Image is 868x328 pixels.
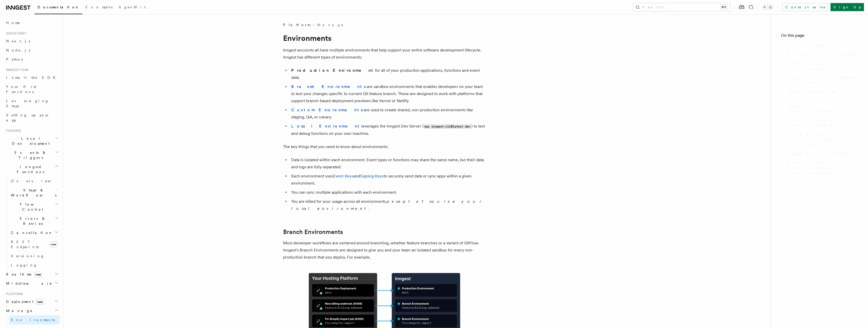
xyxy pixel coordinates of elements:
[283,240,486,261] p: Most developer workflows are centered around branching, whether feature branches or a variant of ...
[4,37,60,46] a: Next.js
[4,96,60,111] a: Leveraging Steps
[4,46,60,55] a: Node.js
[786,151,851,156] span: Custom Environments
[6,85,36,94] span: Your first Functions
[4,136,55,146] span: Local Development
[290,106,486,121] li: are used to create shared, non-production environments like staging, QA, or canary.
[6,39,30,43] span: Next.js
[35,299,44,305] span: new
[290,67,486,81] li: for all of your production applications, functions and event data.
[720,5,727,10] kbd: ⌘K
[291,84,367,89] a: Branch Environments
[9,237,60,251] a: REST Endpointsnew
[6,76,59,80] span: Install the SDK
[38,5,79,9] span: Documentation
[4,73,60,82] a: Install the SDK
[283,143,486,150] p: The key things that you need to know about environments:
[291,124,361,129] a: Local Environment
[789,98,858,114] span: Sending Events to Branch Environments
[116,2,149,14] a: AgentKit
[49,241,58,247] span: new
[9,202,55,212] span: Flow Control
[781,41,858,50] a: Environments
[4,164,55,174] span: Inngest Functions
[333,174,354,178] a: Event Keys
[283,22,310,27] span: Platform
[9,216,55,226] span: Errors & Retries
[317,22,344,27] a: Manage
[784,158,858,177] a: Viewing and Switching Environments
[782,3,828,11] a: Contact sales
[781,32,858,41] h4: On this page
[6,48,30,52] span: Node.js
[9,228,60,237] button: Cancellation
[9,188,57,198] span: Steps & Workflows
[4,308,33,313] span: Manage
[4,31,26,35] span: Quick start
[11,263,37,267] span: Logging
[787,116,858,130] a: Archiving Branch Environments
[11,240,39,249] span: REST Endpoints
[82,2,116,14] a: Examples
[9,214,60,228] button: Errors & Retries
[9,261,60,270] a: Logging
[789,75,858,85] span: Automatically Supported Platforms
[789,89,836,94] span: Other Platforms
[360,174,384,178] a: Signing Keys
[784,59,858,73] a: Configuring Branch Environments
[283,33,486,43] h1: Environments
[4,270,60,279] button: Realtimenew
[85,5,113,9] span: Examples
[291,107,364,112] a: Custom Environments
[4,111,60,125] a: Setting up your app
[4,176,60,270] div: Inngest Functions
[4,150,55,160] span: Events & Triggers
[787,73,858,87] a: Automatically Supported Platforms
[787,130,858,149] a: Disabling Branch Environments in [GEOGRAPHIC_DATA]
[119,5,145,9] span: AgentKit
[4,148,60,162] button: Events & Triggers
[9,176,60,186] a: Overview
[787,87,858,96] a: Other Platforms
[4,68,28,72] span: Inngest tour
[4,281,52,286] span: Middleware
[6,57,25,61] span: Python
[4,279,60,288] button: Middleware
[9,315,60,324] a: Environments
[290,156,486,171] li: Data is isolated within each environment. Event types or functions may share the same name, but t...
[784,149,858,158] a: Custom Environments
[783,43,827,48] span: Environments
[4,272,42,277] span: Realtime
[787,96,858,116] a: Sending Events to Branch Environments
[11,179,63,183] span: Overview
[4,297,60,306] button: Deploymentnew
[34,2,82,14] a: Documentation
[6,99,49,108] span: Leveraging Steps
[290,198,486,212] li: You are billed for your usage across all environments, .
[290,189,486,196] li: You can sync multiple applications with each environment.
[786,52,857,57] span: Branch Environments
[6,20,20,25] span: Home
[786,61,858,71] span: Configuring Branch Environments
[9,186,60,200] button: Steps & Workflows
[290,83,486,104] li: are sandbox environments that enables developers on your team to test your changes specific to cu...
[4,292,23,296] span: Platform
[4,18,60,27] a: Home
[784,50,858,59] a: Branch Environments
[4,306,60,315] button: Manage
[290,173,486,187] li: Each environment uses and to securely send data or sync apps within a given environment.
[6,113,50,122] span: Setting up your app
[9,251,60,261] a: Versioning
[9,200,60,214] button: Flow Control
[283,47,486,61] p: Inngest accounts all have multiple environments that help support your entire software developmen...
[423,124,471,129] code: npx inngest-cli@latest dev
[633,3,730,11] button: Search...⌘K
[830,3,864,11] a: Sign Up
[290,123,486,137] li: leverages the Inngest Dev Server ( ) to test and debug functions on your own machine.
[762,4,774,10] button: Toggle dark mode
[283,228,343,235] a: Branch Environments
[4,299,44,304] span: Deployment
